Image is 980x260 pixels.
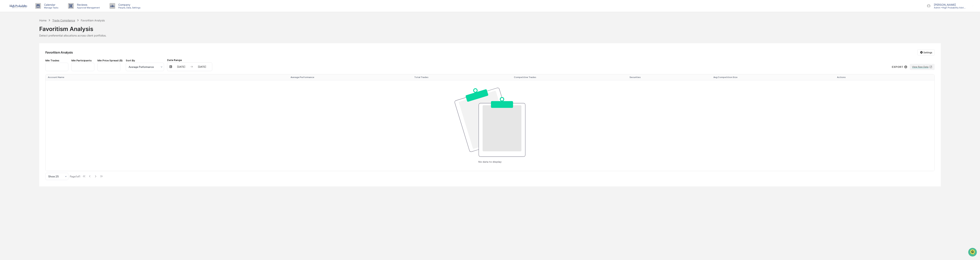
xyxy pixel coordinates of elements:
div: Average execution quality score (0-100) when competing with other accounts for the same security.... [291,76,410,79]
div: Favoritism Analysis [39,22,941,32]
div: Home [39,19,47,22]
div: 🖐️ [4,49,7,52]
a: 🗄️Attestations [26,47,49,54]
div: 🗄️ [28,49,31,52]
div: Min Price Spread ($) [97,59,123,62]
p: Admin • High Probability Advisors, LLC [931,6,966,9]
th: Actions [835,74,934,80]
p: EXPORT [892,65,903,68]
div: 🔎 [4,56,7,59]
div: Average number of participants competing in the same trades as this account [713,76,832,79]
div: Number of competitive trades analyzed (trades with 5+ participants and $0.01+ price spread) [514,76,625,79]
div: Page 1 of 1 [70,175,80,178]
p: Manage Tasks [41,6,60,9]
div: Min Trades [45,59,68,62]
button: Start new chat [65,30,70,35]
p: Approval Management [74,6,102,9]
p: Reviews [74,3,102,6]
p: People, Data, Settings [115,6,142,9]
div: Start new chat [13,29,63,33]
span: Data Lookup [8,55,24,59]
div: Date Range [167,58,212,62]
p: Calendar [41,3,60,6]
img: 1746055101610-c473b297-6a78-478c-a979-82029cc54cd1 [4,29,11,36]
span: Preclearance [8,48,25,52]
button: View Raw Data [910,64,935,70]
div: The name and number of the trading account being analyzed [48,76,286,79]
div: Sort By [126,59,164,62]
img: calendar [169,65,172,68]
p: No data to display [478,160,501,163]
p: How can we help? [4,8,70,14]
img: logo [9,4,28,8]
div: Favoritism Analysis [81,19,105,22]
div: Min Participants [71,59,94,62]
div: Trade Compliance [52,19,75,22]
img: No data available [455,88,525,157]
div: We're available if you need us! [13,33,48,36]
p: Company [115,3,142,6]
iframe: Open customer support [968,247,978,258]
div: Favoritism Analysis [45,50,73,54]
a: Powered byPylon [27,65,46,68]
div: Number of distinct securities (stocks, bonds, etc.) traded by this account in competitive situati... [630,76,709,79]
span: Attestations [32,48,47,52]
a: 🔎Data Lookup [2,54,26,61]
span: Pylon [38,65,46,68]
div: [DATE] [194,65,210,68]
a: 🖐️Preclearance [2,47,26,54]
div: Detect preferential allocations across client portfolios. [39,34,941,37]
button: Settings [917,49,935,55]
img: arrow right [190,65,193,68]
div: [DATE] [173,65,189,68]
p: [PERSON_NAME] [931,3,966,6]
input: Clear [10,17,63,21]
div: Total number of trades executed by this account during the selected period [414,76,509,79]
